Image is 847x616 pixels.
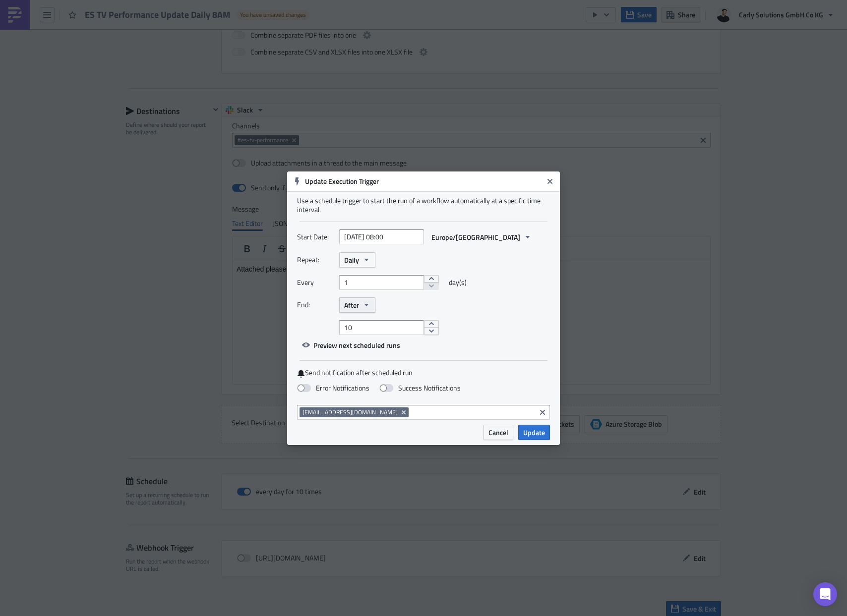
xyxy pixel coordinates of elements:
button: decrement [424,282,439,290]
p: Attached please find last 2W TV Performance [4,4,474,12]
span: After [344,300,359,310]
label: Success Notifications [379,384,461,392]
label: Send notification after scheduled run [297,368,550,378]
div: Open Intercom Messenger [813,582,837,606]
span: Update [523,427,545,438]
input: YYYY-MM-DD HH:mm [339,229,424,244]
span: Daily [344,255,359,265]
div: Use a schedule trigger to start the run of a workflow automatically at a specific time interval. [297,196,550,214]
span: day(s) [449,275,467,290]
label: Repeat: [297,252,334,267]
h6: Update Execution Trigger [305,177,543,186]
button: Clear selected items [537,406,548,418]
button: Close [543,174,557,189]
button: After [339,297,375,313]
label: Start Date: [297,229,334,244]
button: Daily [339,252,375,268]
button: increment [424,320,439,328]
button: Remove Tag [400,407,409,417]
label: Every [297,275,334,290]
span: Cancel [488,427,508,438]
button: Update [518,425,550,440]
button: decrement [424,327,439,335]
button: Cancel [484,425,513,440]
button: Europe/[GEOGRAPHIC_DATA] [426,229,537,245]
label: Error Notifications [297,384,369,392]
button: Preview next scheduled runs [297,337,405,353]
label: End: [297,297,334,312]
span: Preview next scheduled runs [313,340,400,350]
span: Europe/[GEOGRAPHIC_DATA] [431,232,520,242]
body: Rich Text Area. Press ALT-0 for help. [4,4,474,12]
span: [EMAIL_ADDRESS][DOMAIN_NAME] [302,408,398,416]
button: increment [424,275,439,283]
